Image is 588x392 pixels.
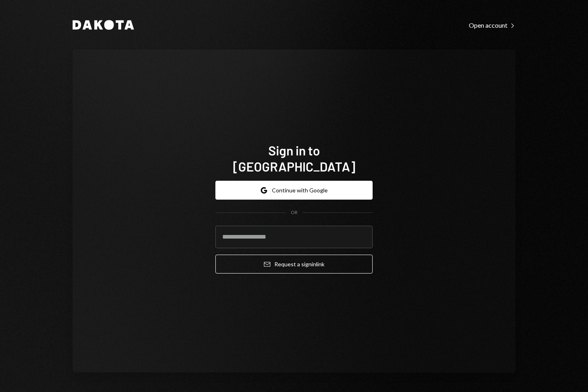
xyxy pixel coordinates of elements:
[469,20,515,29] a: Open account
[469,21,515,29] div: Open account
[215,181,373,200] button: Continue with Google
[215,142,373,174] h1: Sign in to [GEOGRAPHIC_DATA]
[215,255,373,274] button: Request a signinlink
[291,209,298,216] div: OR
